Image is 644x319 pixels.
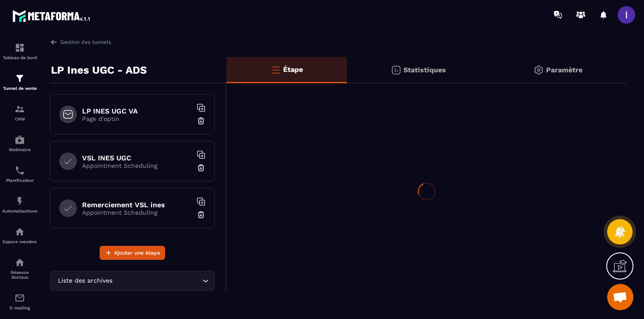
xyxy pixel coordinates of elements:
[82,162,192,169] p: Appointment Scheduling
[14,104,25,114] img: formation
[197,210,205,219] img: trash
[2,97,37,128] a: formationformationCRM
[14,73,25,84] img: formation
[14,165,25,176] img: scheduler
[197,117,205,125] img: trash
[114,276,200,286] input: Search for option
[50,271,215,291] div: Search for option
[50,38,111,46] a: Gestion des tunnels
[607,284,633,310] a: Ouvrir le chat
[2,117,37,121] p: CRM
[2,189,37,220] a: automationsautomationsAutomatisations
[14,293,25,303] img: email
[14,196,25,206] img: automations
[2,209,37,213] p: Automatisations
[50,38,58,46] img: arrow
[82,107,192,115] h6: LP INES UGC VA
[114,248,160,257] span: Ajouter une étape
[2,286,37,317] a: emailemailE-mailing
[14,43,25,53] img: formation
[82,154,192,162] h6: VSL INES UGC
[2,55,37,60] p: Tableau de bord
[2,67,37,97] a: formationformationTunnel de vente
[197,163,205,172] img: trash
[2,239,37,244] p: Espace membre
[283,65,303,74] p: Étape
[403,66,446,74] p: Statistiques
[391,65,401,75] img: stats.20deebd0.svg
[2,251,37,286] a: social-networksocial-networkRéseaux Sociaux
[82,209,192,216] p: Appointment Scheduling
[82,115,192,122] p: Page d'optin
[270,64,281,75] img: bars-o.4a397970.svg
[14,257,25,268] img: social-network
[533,65,544,75] img: setting-gr.5f69749f.svg
[51,61,147,79] p: LP Ines UGC - ADS
[100,246,165,260] button: Ajouter une étape
[2,220,37,251] a: automationsautomationsEspace membre
[2,178,37,183] p: Planificateur
[2,305,37,310] p: E-mailing
[2,86,37,91] p: Tunnel de vente
[2,128,37,159] a: automationsautomationsWebinaire
[14,227,25,237] img: automations
[2,270,37,280] p: Réseaux Sociaux
[56,276,114,286] span: Liste des archives
[2,36,37,67] a: formationformationTableau de bord
[546,66,583,74] p: Paramètre
[2,147,37,152] p: Webinaire
[12,8,91,24] img: logo
[2,159,37,189] a: schedulerschedulerPlanificateur
[14,135,25,145] img: automations
[82,201,192,209] h6: Remerciement VSL ines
